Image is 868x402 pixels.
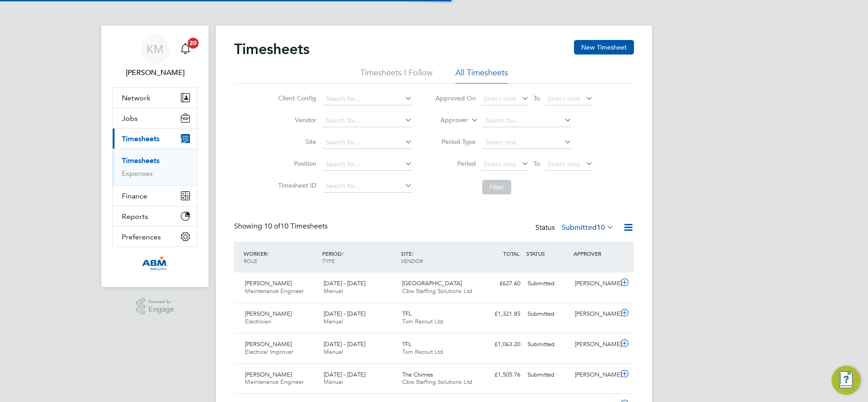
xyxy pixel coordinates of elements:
[323,158,412,171] input: Search for...
[482,180,511,194] button: Filter
[122,94,150,102] span: Network
[477,307,524,322] div: £1,321.85
[146,43,164,55] span: KM
[402,279,462,287] span: [GEOGRAPHIC_DATA]
[101,25,209,287] nav: Main navigation
[324,340,365,348] span: [DATE] - [DATE]
[477,276,524,291] div: £627.60
[399,245,477,269] div: SITE
[524,245,571,262] div: STATUS
[412,250,414,257] span: /
[562,223,614,232] label: Submitted
[323,136,412,149] input: Search for...
[275,181,316,189] label: Timesheet ID
[435,138,476,146] label: Period Type
[176,35,195,64] a: 20
[484,94,516,103] span: Select date
[402,378,472,386] span: Cbw Staffing Solutions Ltd
[245,340,292,348] span: [PERSON_NAME]
[112,67,198,78] span: Karen Mcgovern
[275,94,316,102] label: Client Config
[112,35,198,78] a: KM[PERSON_NAME]
[402,318,443,325] span: Txm Recruit Ltd
[324,348,343,356] span: Manual
[427,116,468,125] label: Approver
[574,40,634,55] button: New Timesheet
[402,287,472,295] span: Cbw Staffing Solutions Ltd
[122,169,153,178] a: Expenses
[402,340,412,348] span: TFL
[484,160,516,168] span: Select date
[113,186,197,206] button: Finance
[275,116,316,124] label: Vendor
[324,279,365,287] span: [DATE] - [DATE]
[113,108,197,128] button: Jobs
[324,287,343,295] span: Manual
[244,257,257,264] span: ROLE
[323,93,412,105] input: Search for...
[535,222,616,234] div: Status
[548,94,580,103] span: Select date
[435,94,476,102] label: Approved On
[402,348,443,356] span: Txm Recruit Ltd
[571,245,619,262] div: APPROVER
[342,250,344,257] span: /
[122,212,148,221] span: Reports
[113,88,197,108] button: Network
[597,223,605,232] span: 10
[524,307,571,322] div: Submitted
[571,307,619,322] div: [PERSON_NAME]
[322,257,335,264] span: TYPE
[112,256,198,271] a: Go to home page
[122,156,160,165] a: Timesheets
[234,40,309,58] h2: Timesheets
[267,250,269,257] span: /
[324,318,343,325] span: Manual
[245,371,292,378] span: [PERSON_NAME]
[455,67,508,84] li: All Timesheets
[571,337,619,352] div: [PERSON_NAME]
[241,245,320,269] div: WORKER
[401,257,423,264] span: VENDOR
[571,276,619,291] div: [PERSON_NAME]
[524,276,571,291] div: Submitted
[531,92,543,104] span: To
[113,227,197,247] button: Preferences
[264,222,328,231] span: 10 Timesheets
[275,159,316,168] label: Position
[482,136,572,149] input: Select one
[832,366,861,395] button: Engage Resource Center
[245,318,271,325] span: Electrician
[324,371,365,378] span: [DATE] - [DATE]
[142,256,168,271] img: abm-technical-logo-retina.png
[245,310,292,318] span: [PERSON_NAME]
[482,114,572,127] input: Search for...
[234,222,329,231] div: Showing
[402,371,433,378] span: The Chimes
[324,310,365,318] span: [DATE] - [DATE]
[571,367,619,382] div: [PERSON_NAME]
[264,222,280,231] span: 10 of
[323,114,412,127] input: Search for...
[402,310,412,318] span: TFL
[435,159,476,168] label: Period
[477,367,524,382] div: £1,505.76
[360,67,433,84] li: Timesheets I Follow
[323,180,412,193] input: Search for...
[524,367,571,382] div: Submitted
[275,138,316,146] label: Site
[245,287,304,295] span: Maintenance Engineer
[503,250,519,257] span: TOTAL
[149,298,174,306] span: Powered by
[531,158,543,169] span: To
[122,192,147,200] span: Finance
[113,129,197,149] button: Timesheets
[245,348,293,356] span: Electrical Improver
[188,38,199,49] span: 20
[122,233,161,241] span: Preferences
[149,306,174,313] span: Engage
[245,279,292,287] span: [PERSON_NAME]
[324,378,343,386] span: Manual
[136,298,175,315] a: Powered byEngage
[122,114,138,123] span: Jobs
